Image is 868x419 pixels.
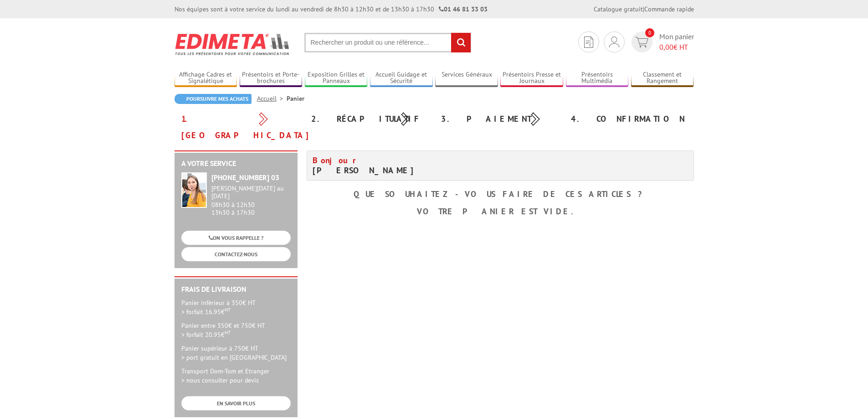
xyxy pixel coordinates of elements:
[181,298,291,316] p: Panier inférieur à 350€ HT
[175,5,488,14] div: Nos équipes sont à votre service du lundi au vendredi de 8h30 à 12h30 et de 13h30 à 17h30
[594,5,694,14] div: |
[434,111,564,127] div: 3. Paiement
[175,71,237,86] a: Affichage Cadres et Signalétique
[181,247,291,261] a: CONTACTEZ-NOUS
[181,308,231,316] span: > forfait 16.95€
[181,376,259,384] span: > nous consulter pour devis
[257,94,287,103] a: Accueil
[564,111,694,127] div: 4. Confirmation
[225,329,231,336] sup: HT
[175,94,252,104] a: Poursuivre mes achats
[566,71,629,86] a: Présentoirs Multimédia
[659,31,694,52] span: Mon panier
[181,285,291,294] h2: Frais de Livraison
[181,353,287,362] span: > port gratuit en [GEOGRAPHIC_DATA]
[645,28,654,37] span: 0
[313,155,493,176] h4: [PERSON_NAME]
[629,31,694,52] a: devis rapide 0 Mon panier 0,00€ HT
[631,71,694,86] a: Classement et Rangement
[211,173,279,182] strong: [PHONE_NUMBER] 03
[181,344,291,362] p: Panier supérieur à 750€ HT
[644,5,694,13] a: Commande rapide
[175,111,304,144] div: 1. [GEOGRAPHIC_DATA]
[659,42,673,52] span: 0,00
[305,71,368,86] a: Exposition Grilles et Panneaux
[287,94,304,103] li: Panier
[439,5,488,13] strong: 01 46 81 33 03
[659,42,694,52] span: € HT
[609,36,619,47] img: devis rapide
[594,5,643,13] a: Catalogue gratuit
[451,33,471,52] input: rechercher
[211,185,291,216] div: 08h30 à 12h30 13h30 à 17h30
[181,367,291,385] p: Transport Dom-Tom et Etranger
[313,155,361,166] span: Bonjour
[211,185,291,200] div: [PERSON_NAME][DATE] au [DATE]
[181,331,231,339] span: > forfait 20.95€
[240,71,303,86] a: Présentoirs et Porte-brochures
[304,111,434,127] div: 2. Récapitulatif
[370,71,433,86] a: Accueil Guidage et Sécurité
[584,36,593,48] img: devis rapide
[417,206,584,217] b: Votre panier est vide.
[500,71,563,86] a: Présentoirs Presse et Journaux
[354,189,647,199] b: Que souhaitez-vous faire de ces articles ?
[435,71,498,86] a: Services Généraux
[225,306,231,313] sup: HT
[181,321,291,339] p: Panier entre 350€ et 750€ HT
[181,160,291,168] h2: A votre service
[304,33,471,52] input: Rechercher un produit ou une référence...
[181,396,291,410] a: EN SAVOIR PLUS
[181,172,207,208] img: widget-service.jpg
[181,231,291,245] a: ON VOUS RAPPELLE ?
[635,37,648,47] img: devis rapide
[175,27,291,61] img: Edimeta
